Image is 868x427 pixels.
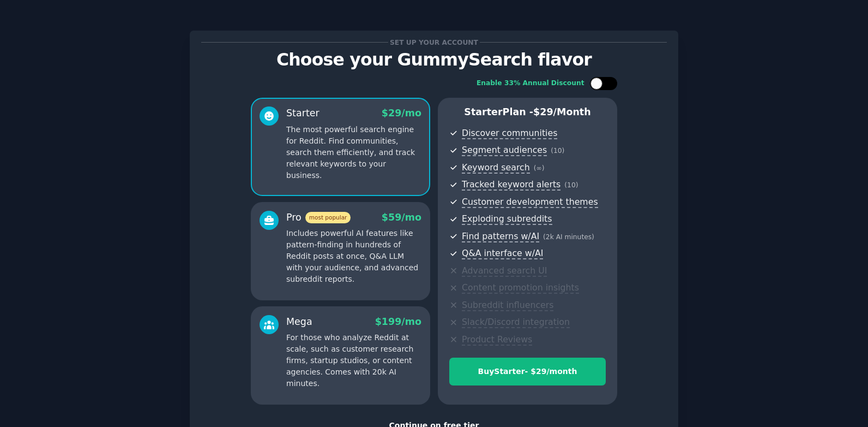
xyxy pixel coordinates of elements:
[462,317,570,328] span: Slack/Discord integration
[382,212,421,223] span: $ 59 /mo
[462,162,530,174] span: Keyword search
[375,316,421,327] span: $ 199 /mo
[286,124,421,181] p: The most powerful search engine for Reddit. Find communities, search them efficiently, and track ...
[388,37,480,48] span: Set up your account
[462,334,532,346] span: Product Reviews
[477,79,584,88] div: Enable 33% Annual Discount
[551,147,564,155] span: ( 10 )
[449,358,606,386] button: BuyStarter- $29/month
[462,231,539,242] span: Find patterns w/AI
[382,108,421,118] span: $ 29 /mo
[449,105,606,119] p: Starter Plan -
[462,282,579,294] span: Content promotion insights
[286,315,312,329] div: Mega
[462,145,547,156] span: Segment audiences
[462,248,543,259] span: Q&A interface w/AI
[543,233,594,241] span: ( 2k AI minutes )
[286,106,320,120] div: Starter
[286,228,421,285] p: Includes powerful AI features like pattern-finding in hundreds of Reddit posts at once, Q&A LLM w...
[462,128,557,139] span: Discover communities
[534,164,545,172] span: ( ∞ )
[533,106,591,117] span: $ 29 /month
[286,332,421,389] p: For those who analyze Reddit at scale, such as customer research firms, startup studios, or conte...
[462,265,547,277] span: Advanced search UI
[305,212,351,223] span: most popular
[564,181,578,189] span: ( 10 )
[462,300,553,311] span: Subreddit influencers
[201,50,667,69] p: Choose your GummySearch flavor
[450,366,605,377] div: Buy Starter - $ 29 /month
[462,179,560,191] span: Tracked keyword alerts
[462,197,598,208] span: Customer development themes
[462,213,552,225] span: Exploding subreddits
[286,211,351,224] div: Pro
